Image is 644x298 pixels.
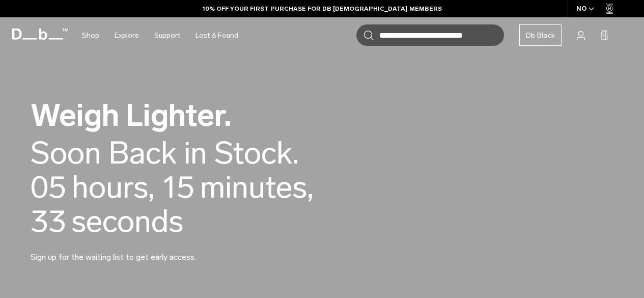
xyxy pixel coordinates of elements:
p: Sign up for the waiting list to get early access. [31,239,275,263]
a: Explore [115,17,139,53]
h2: Weigh Lighter. [31,100,361,131]
a: Db Black [519,24,562,46]
a: Lost & Found [195,17,238,53]
span: 05 [31,170,67,204]
div: Soon Back in Stock. [31,136,299,170]
a: Support [154,17,180,53]
span: minutes [200,170,314,204]
span: hours, [72,170,155,204]
a: 10% OFF YOUR FIRST PURCHASE FOR DB [DEMOGRAPHIC_DATA] MEMBERS [203,4,442,13]
nav: Main Navigation [74,17,246,53]
span: 33 [31,204,66,238]
a: Shop [82,17,99,53]
span: seconds [71,204,183,238]
span: , [307,169,314,206]
span: 15 [162,170,195,204]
